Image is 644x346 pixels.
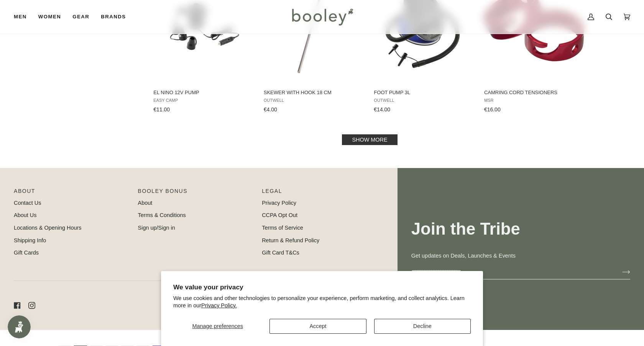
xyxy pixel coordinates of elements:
span: Men [14,13,27,21]
a: Gift Card T&Cs [262,250,299,256]
a: Show more [342,134,397,145]
a: Terms & Conditions [138,212,186,218]
a: About Us [14,212,36,218]
button: Decline [374,319,471,334]
span: El Nino 12V Pump [153,89,253,96]
a: Shipping Info [14,237,46,243]
p: Get updates on Deals, Launches & Events [411,252,630,260]
span: Outwell [264,98,363,103]
span: Gear [72,13,89,21]
h3: Join the Tribe [411,219,630,240]
a: Privacy Policy. [201,302,237,308]
a: About [138,200,153,206]
a: Sign up/Sign in [138,225,175,231]
a: Return & Refund Policy [262,237,319,243]
a: CCPA Opt Out [262,212,297,218]
span: €4.00 [264,106,277,113]
h2: We value your privacy [173,283,471,291]
a: Contact Us [14,200,41,206]
span: Easy Camp [153,98,253,103]
button: Join [610,266,630,278]
img: Booley [289,6,356,28]
input: your-email@example.com [411,265,610,279]
p: Booley Bonus [138,187,255,199]
a: Terms of Service [262,225,303,231]
span: €14.00 [374,106,390,113]
span: Foot Pump 3L [374,89,473,96]
p: Pipeline_Footer Main [14,187,130,199]
span: Outwell [374,98,473,103]
span: Skewer with Hook 18 cm [264,89,363,96]
span: MSR [484,98,583,103]
a: Gift Cards [14,250,39,256]
p: We use cookies and other technologies to personalize your experience, perform marketing, and coll... [173,295,471,309]
span: Manage preferences [192,323,243,329]
span: Women [38,13,61,21]
div: Pagination [153,137,586,143]
span: €16.00 [484,106,501,113]
span: Camring Cord Tensioners [484,89,583,96]
span: €11.00 [153,106,170,113]
a: Locations & Opening Hours [14,225,82,231]
p: Pipeline_Footer Sub [262,187,378,199]
button: Manage preferences [173,319,262,334]
span: Brands [101,13,126,21]
button: Accept [269,319,366,334]
a: Privacy Policy [262,200,296,206]
iframe: Button to open loyalty program pop-up [8,315,31,338]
